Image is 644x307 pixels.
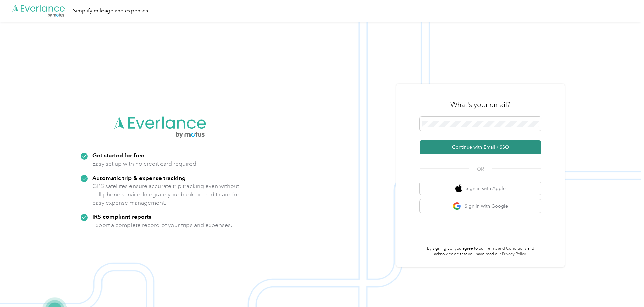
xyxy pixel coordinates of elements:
[92,221,232,229] p: Export a complete record of your trips and expenses.
[450,100,510,110] h3: What's your email?
[92,152,144,159] strong: Get started for free
[73,7,148,15] div: Simplify mileage and expenses
[92,213,151,220] strong: IRS compliant reports
[92,182,240,207] p: GPS satellites ensure accurate trip tracking even without cell phone service. Integrate your bank...
[420,199,541,213] button: google logoSign in with Google
[92,160,196,168] p: Easy set up with no credit card required
[502,252,526,257] a: Privacy Policy
[420,246,541,257] p: By signing up, you agree to our and acknowledge that you have read our .
[469,165,492,173] span: OR
[92,174,186,181] strong: Automatic trip & expense tracking
[486,246,526,251] a: Terms and Conditions
[455,184,462,193] img: apple logo
[453,202,461,210] img: google logo
[420,182,541,195] button: apple logoSign in with Apple
[420,140,541,154] button: Continue with Email / SSO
